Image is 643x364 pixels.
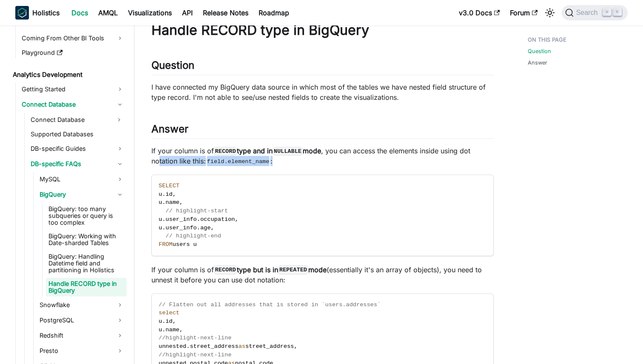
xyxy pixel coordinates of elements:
[151,123,494,139] h2: Answer
[173,241,197,248] span: users u
[66,6,93,20] a: Docs
[197,225,200,231] span: .
[151,59,494,75] h2: Question
[165,318,172,324] span: id
[162,318,165,324] span: .
[37,188,127,201] a: BigQuery
[294,343,297,350] span: ,
[200,216,235,223] span: occupation
[46,203,127,229] a: BigQuery: too many subqueries or query is too complex
[211,225,214,231] span: ,
[454,6,505,20] a: v3.0 Docs
[159,241,173,248] span: FROM
[159,318,162,324] span: u
[159,335,231,341] span: //highlight-next-line
[214,265,237,274] code: RECORD
[15,6,29,20] img: Holistics
[159,191,162,198] span: u
[28,157,127,171] a: DB-specific FAQs
[165,216,196,223] span: user_info
[200,225,211,231] span: age
[179,327,183,333] span: ,
[159,343,186,350] span: unnested
[46,230,127,249] a: BigQuery: Working with Date-sharded Tables
[32,8,60,18] b: Holistics
[159,310,179,316] span: select
[165,208,228,214] span: // highlight-start
[162,225,165,231] span: .
[162,327,165,333] span: .
[253,6,294,20] a: Roadmap
[245,343,294,350] span: street_address
[151,22,494,39] h1: Handle RECORD type in BigQuery
[159,225,162,231] span: u
[505,6,543,20] a: Forum
[206,157,270,166] code: field.element_name
[173,191,176,198] span: ,
[15,6,60,20] a: HolisticsHolistics
[214,265,327,274] strong: type but is in mode
[28,128,127,140] a: Supported Databases
[165,233,221,239] span: // highlight-end
[19,82,127,96] a: Getting Started
[162,216,165,223] span: .
[19,31,127,45] a: Coming From Other BI Tools
[173,318,176,324] span: ,
[214,147,237,155] code: RECORD
[186,343,190,350] span: .
[198,6,253,20] a: Release Notes
[159,302,381,308] span: // Flatten out all addresses that is stored in `users.addresses`
[151,265,494,285] p: If your column is of (essentially it's an array of objects), you need to unnest it before you can...
[123,6,177,20] a: Visualizations
[10,69,127,81] a: Analytics Development
[543,6,557,20] button: Switch between dark and light mode (currently light mode)
[159,327,162,333] span: u
[111,113,127,127] button: Expand sidebar category 'Connect Database'
[37,172,127,186] a: MySQL
[151,82,494,102] p: I have connected my BigQuery data source in which most of the tables we have nested field structu...
[7,25,134,364] nav: Docs sidebar
[239,343,245,350] span: as
[37,329,127,342] a: Redshift
[165,191,172,198] span: id
[165,225,196,231] span: user_info
[179,199,183,206] span: ,
[93,6,123,20] a: AMQL
[235,216,239,223] span: ,
[46,278,127,296] a: Handle RECORD type in BigQuery
[214,147,321,155] strong: type and in mode
[162,191,165,198] span: .
[574,9,603,17] span: Search
[37,298,127,312] a: Snowflake
[151,146,494,166] p: If your column is of , you can access the elements inside using dot notation like this: :
[159,352,231,358] span: //highlight-next-line
[159,183,179,189] span: SELECT
[28,113,111,127] a: Connect Database
[46,251,127,276] a: BigQuery: Handling Datetime field and partitioning in Holistics
[19,98,127,111] a: Connect Database
[278,265,308,274] code: REPEATED
[603,8,611,16] kbd: ⌘
[528,59,547,67] a: Answer
[273,147,302,155] code: NULLABLE
[613,8,622,16] kbd: K
[28,142,127,155] a: DB-specific Guides
[562,5,628,20] button: Search (Command+K)
[165,199,179,206] span: name
[37,313,127,327] a: PostgreSQL
[197,216,200,223] span: .
[162,199,165,206] span: .
[37,344,127,358] a: Presto
[159,216,162,223] span: u
[19,47,127,59] a: Playground
[177,6,198,20] a: API
[528,47,551,55] a: Question
[159,199,162,206] span: u
[165,327,179,333] span: name
[190,343,238,350] span: street_address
